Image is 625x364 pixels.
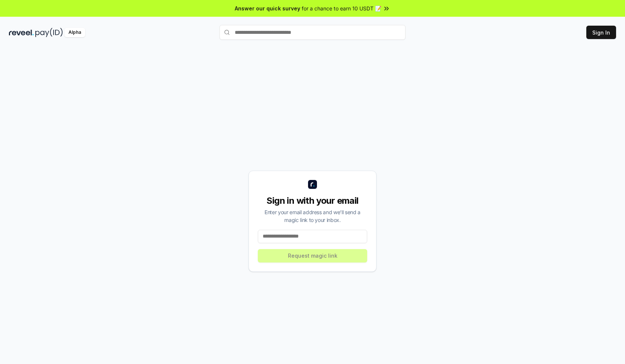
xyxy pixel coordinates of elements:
[35,28,63,37] img: pay_id
[302,4,381,12] span: for a chance to earn 10 USDT 📝
[235,4,300,12] span: Answer our quick survey
[258,208,367,224] div: Enter your email address and we’ll send a magic link to your inbox.
[308,180,317,189] img: logo_small
[9,28,34,37] img: reveel_dark
[586,26,616,39] button: Sign In
[64,28,85,37] div: Alpha
[258,195,367,207] div: Sign in with your email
